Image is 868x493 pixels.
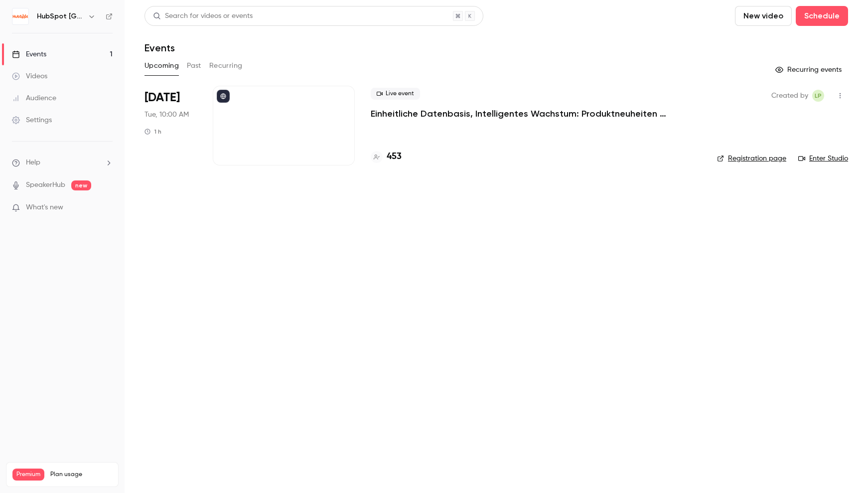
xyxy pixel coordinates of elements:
[771,90,808,102] span: Created by
[812,90,824,102] span: Larissa Pilat
[145,128,161,136] div: 1 h
[12,8,28,24] img: HubSpot Germany
[387,150,402,164] h4: 453
[145,86,197,165] div: Sep 30 Tue, 10:00 AM (Europe/Berlin)
[735,6,792,26] button: New video
[101,203,113,212] iframe: Noticeable Trigger
[145,58,179,74] button: Upcoming
[26,202,63,213] span: What's new
[50,471,112,479] span: Plan usage
[145,42,175,54] h1: Events
[12,158,113,168] li: help-dropdown-opener
[796,6,848,26] button: Schedule
[815,90,822,102] span: LP
[209,58,243,74] button: Recurring
[26,158,40,168] span: Help
[71,180,91,190] span: new
[371,108,670,120] a: Einheitliche Datenbasis, Intelligentes Wachstum: Produktneuheiten vom Fall Spotlight 2025
[26,180,65,190] a: SpeakerHub
[153,11,253,21] div: Search for videos or events
[771,62,848,78] button: Recurring events
[12,71,47,81] div: Videos
[717,154,786,164] a: Registration page
[187,58,201,74] button: Past
[37,11,84,21] h6: HubSpot [GEOGRAPHIC_DATA]
[371,150,402,164] a: 453
[371,88,420,100] span: Live event
[12,469,44,481] span: Premium
[12,49,46,59] div: Events
[798,154,848,164] a: Enter Studio
[145,110,189,120] span: Tue, 10:00 AM
[12,93,56,103] div: Audience
[145,90,180,106] span: [DATE]
[12,115,52,125] div: Settings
